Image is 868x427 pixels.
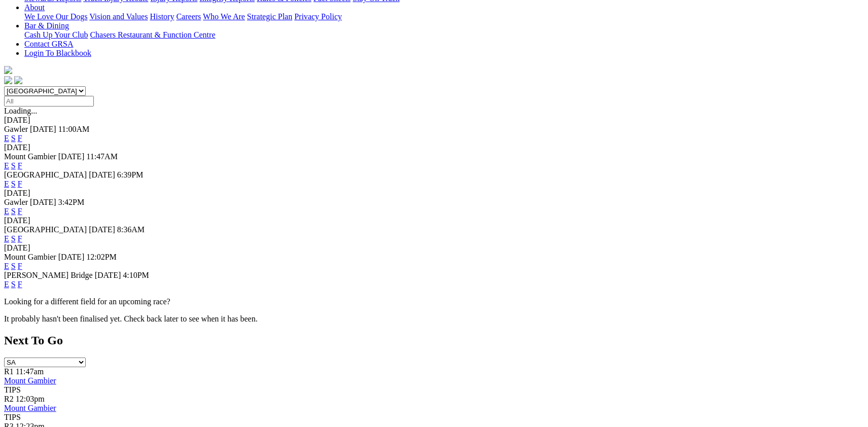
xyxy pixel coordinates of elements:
span: [DATE] [95,271,121,279]
a: Mount Gambier [4,404,56,412]
a: Vision and Values [89,12,148,21]
a: F [18,207,22,216]
a: Bar & Dining [24,21,69,30]
span: Mount Gambier [4,152,56,161]
a: E [4,180,9,188]
span: [DATE] [30,198,56,206]
div: [DATE] [4,116,864,125]
a: We Love Our Dogs [24,12,87,21]
img: logo-grsa-white.png [4,66,12,74]
a: Login To Blackbook [24,49,91,57]
a: Chasers Restaurant & Function Centre [90,30,215,39]
span: [DATE] [89,170,115,179]
a: S [11,134,16,143]
span: 12:03pm [16,395,45,403]
a: About [24,3,45,12]
span: [DATE] [89,225,115,234]
a: S [11,280,16,289]
span: 8:36AM [117,225,145,234]
span: R2 [4,395,14,403]
a: E [4,134,9,143]
span: TIPS [4,385,21,394]
a: Who We Are [203,12,245,21]
a: F [18,234,22,243]
div: About [24,12,864,21]
span: [DATE] [58,152,85,161]
span: [DATE] [30,125,56,133]
partial: It probably hasn't been finalised yet. Check back later to see when it has been. [4,314,258,323]
span: Loading... [4,106,37,115]
span: [GEOGRAPHIC_DATA] [4,225,87,234]
span: Gawler [4,125,28,133]
a: F [18,262,22,270]
a: F [18,161,22,170]
a: S [11,180,16,188]
span: [GEOGRAPHIC_DATA] [4,170,87,179]
a: E [4,262,9,270]
span: [PERSON_NAME] Bridge [4,271,93,279]
a: S [11,262,16,270]
span: [DATE] [58,253,85,261]
span: R1 [4,367,14,376]
a: E [4,161,9,170]
span: 11:47AM [86,152,118,161]
span: Mount Gambier [4,253,56,261]
span: 12:02PM [86,253,117,261]
a: E [4,280,9,289]
div: [DATE] [4,189,864,198]
a: S [11,161,16,170]
a: Privacy Policy [294,12,342,21]
span: TIPS [4,413,21,421]
div: Bar & Dining [24,30,864,40]
a: Careers [176,12,201,21]
a: History [150,12,174,21]
img: facebook.svg [4,76,12,84]
span: 4:10PM [123,271,149,279]
div: [DATE] [4,216,864,225]
p: Looking for a different field for an upcoming race? [4,297,864,306]
a: Mount Gambier [4,376,56,385]
span: 3:42PM [58,198,85,206]
span: 11:00AM [58,125,90,133]
h2: Next To Go [4,334,864,347]
a: E [4,234,9,243]
a: F [18,280,22,289]
a: S [11,207,16,216]
a: E [4,207,9,216]
span: Gawler [4,198,28,206]
a: S [11,234,16,243]
a: Cash Up Your Club [24,30,88,39]
a: Strategic Plan [247,12,292,21]
div: [DATE] [4,143,864,152]
input: Select date [4,96,94,106]
a: F [18,134,22,143]
a: Contact GRSA [24,40,73,48]
span: 6:39PM [117,170,144,179]
img: twitter.svg [14,76,22,84]
div: [DATE] [4,243,864,253]
a: F [18,180,22,188]
span: 11:47am [16,367,44,376]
